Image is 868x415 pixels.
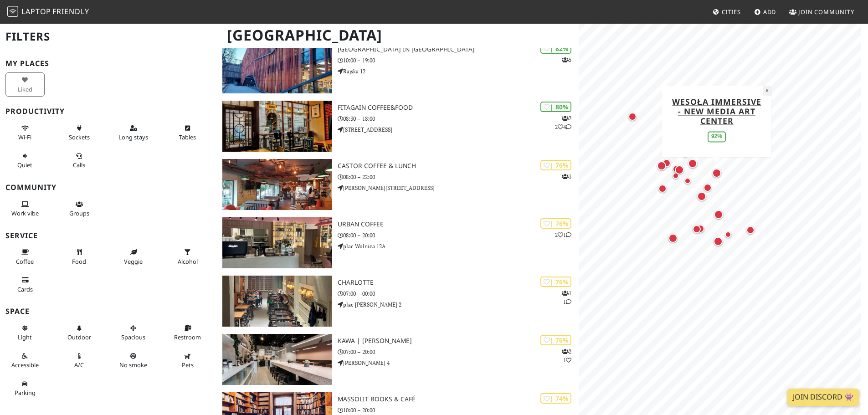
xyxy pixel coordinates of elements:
[222,276,332,327] img: Charlotte
[222,217,332,268] img: Urban Coffee
[60,321,99,345] button: Outdoor
[217,159,579,210] a: Castor Coffee & Lunch | 76% 1 Castor Coffee & Lunch 08:00 – 22:00 [PERSON_NAME][STREET_ADDRESS]
[763,86,771,96] button: Close popup
[709,205,728,224] div: Map marker
[678,172,697,190] div: Map marker
[5,231,211,240] h3: Service
[562,289,571,306] p: 1 1
[7,4,89,20] a: LaptopFriendly LaptopFriendly
[338,395,579,403] h3: Massolit Books & Café
[18,133,31,141] span: Stable Wi-Fi
[60,245,99,269] button: Food
[72,257,86,266] span: Food
[5,197,45,221] button: Work vibe
[114,321,153,345] button: Spacious
[338,289,579,298] p: 07:00 – 00:00
[11,209,39,217] span: People working
[5,376,45,400] button: Parking
[719,225,737,244] div: Map marker
[338,279,579,287] h3: Charlotte
[74,361,84,369] span: Air conditioned
[178,257,198,266] span: Alcohol
[338,125,579,134] p: [STREET_ADDRESS]
[708,131,726,142] div: 92%
[5,59,211,68] h3: My Places
[168,245,207,269] button: Alcohol
[73,161,85,169] span: Video/audio calls
[168,348,207,373] button: Pets
[338,162,579,170] h3: Castor Coffee & Lunch
[338,114,579,123] p: 08:30 – 18:00
[121,333,145,341] span: Spacious
[798,8,854,16] span: Join Community
[60,121,99,145] button: Sockets
[217,42,579,93] a: Arteteka Regional Public Library in Krakow | 82% 5 [GEOGRAPHIC_DATA] in [GEOGRAPHIC_DATA] 10:00 –...
[60,149,99,173] button: Calls
[555,114,571,131] p: 2 2 4
[11,361,39,369] span: Accessible
[119,361,147,369] span: Smoke free
[338,220,579,228] h3: Urban Coffee
[69,209,89,217] span: Group tables
[5,149,45,173] button: Quiet
[699,179,717,197] div: Map marker
[786,4,858,20] a: Join Community
[652,157,671,175] div: Map marker
[60,197,99,221] button: Groups
[222,101,332,152] img: Fitagain Coffee&Food
[562,172,571,181] p: 1
[17,161,32,169] span: Quiet
[709,4,745,20] a: Cities
[691,220,709,238] div: Map marker
[653,179,672,198] div: Map marker
[67,333,91,341] span: Outdoor area
[5,23,211,51] h2: Filters
[222,159,332,210] img: Castor Coffee & Lunch
[52,6,89,16] span: Friendly
[709,232,727,251] div: Map marker
[338,337,579,345] h3: kawa | [PERSON_NAME]
[168,321,207,345] button: Restroom
[5,245,45,269] button: Coffee
[15,389,36,397] span: Parking
[672,96,761,126] a: Wesoła Immersive - New Media Art Center
[540,335,571,345] div: | 76%
[338,242,579,251] p: plac Wolnica 12A
[338,173,579,181] p: 08:00 – 22:00
[16,257,34,266] span: Coffee
[182,361,194,369] span: Pet friendly
[60,348,99,373] button: A/C
[118,133,148,141] span: Long stays
[179,133,196,141] span: Work-friendly tables
[17,285,33,293] span: Credit cards
[693,187,711,205] div: Map marker
[338,348,579,356] p: 07:00 – 20:00
[338,406,579,415] p: 10:00 – 20:00
[5,321,45,345] button: Light
[114,245,153,269] button: Veggie
[217,334,579,385] a: kawa | Romanowicza | 76% 21 kawa | [PERSON_NAME] 07:00 – 20:00 [PERSON_NAME] 4
[174,333,201,341] span: Restroom
[338,104,579,112] h3: Fitagain Coffee&Food
[688,220,706,238] div: Map marker
[555,231,571,239] p: 2 1
[18,333,32,341] span: Natural light
[338,184,579,192] p: [PERSON_NAME][STREET_ADDRESS]
[657,154,676,172] div: Map marker
[670,161,688,179] div: Map marker
[668,160,686,178] div: Map marker
[562,347,571,364] p: 2 1
[540,160,571,170] div: | 76%
[683,154,702,173] div: Map marker
[562,56,571,64] p: 5
[217,217,579,268] a: Urban Coffee | 76% 21 Urban Coffee 08:00 – 20:00 plac Wolnica 12A
[5,348,45,373] button: Accessible
[540,393,571,404] div: | 74%
[220,23,577,48] h1: [GEOGRAPHIC_DATA]
[168,121,207,145] button: Tables
[664,229,682,247] div: Map marker
[722,8,741,16] span: Cities
[124,257,143,266] span: Veggie
[222,42,332,93] img: Arteteka Regional Public Library in Krakow
[69,133,90,141] span: Power sockets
